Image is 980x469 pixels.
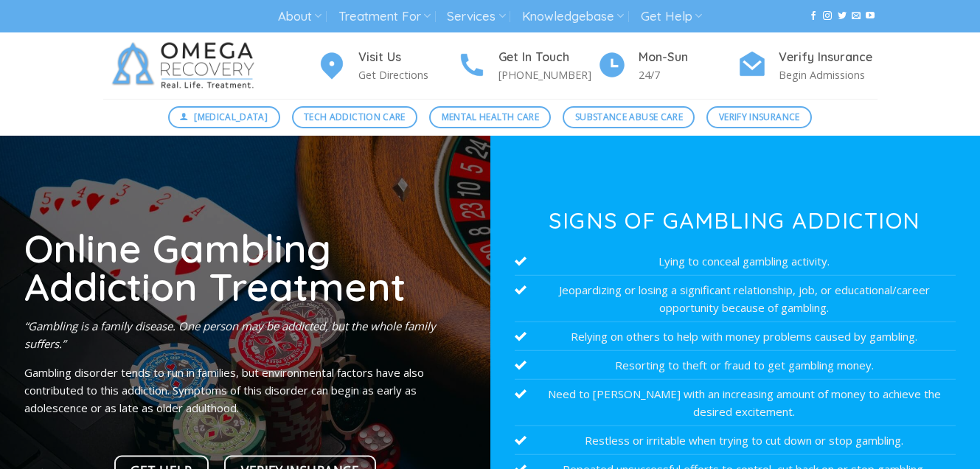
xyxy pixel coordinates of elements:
p: [PHONE_NUMBER] [498,66,597,83]
li: Need to [PERSON_NAME] with an increasing amount of money to achieve the desired excitement. [515,380,956,426]
a: Verify Insurance [706,106,812,128]
span: Substance Abuse Care [575,110,683,124]
a: Verify Insurance Begin Admissions [737,48,878,84]
a: Follow on YouTube [866,11,875,21]
a: Mental Health Care [429,106,551,128]
h4: Mon-Sun [639,48,737,67]
a: Follow on Instagram [823,11,832,21]
p: Get Directions [358,66,457,83]
li: Lying to conceal gambling activity. [515,247,956,276]
a: Treatment For [338,3,431,30]
li: Resorting to theft or fraud to get gambling money. [515,351,956,380]
p: Gambling disorder tends to run in families, but environmental factors have also contributed to th... [24,363,465,416]
p: Begin Admissions [779,66,878,83]
span: Verify Insurance [719,110,800,124]
h4: Verify Insurance [779,48,878,67]
a: Tech Addiction Care [292,106,418,128]
span: [MEDICAL_DATA] [194,110,268,124]
a: Services [447,3,505,30]
h3: Signs of Gambling Addiction [515,209,956,232]
a: Send us an email [852,11,861,21]
a: Get In Touch [PHONE_NUMBER] [457,48,597,84]
span: Mental Health Care [442,110,539,124]
span: Tech Addiction Care [304,110,406,124]
a: Follow on Twitter [838,11,847,21]
a: Follow on Facebook [809,11,818,21]
a: Get Help [641,3,702,30]
a: [MEDICAL_DATA] [168,106,280,128]
img: Omega Recovery [103,32,269,99]
h1: Online Gambling Addiction Treatment [24,228,465,305]
h4: Visit Us [358,48,457,67]
p: 24/7 [639,66,737,83]
a: Visit Us Get Directions [317,48,457,84]
li: Relying on others to help with money problems caused by gambling. [515,322,956,351]
h4: Get In Touch [498,48,597,67]
a: Knowledgebase [522,3,624,30]
em: “Gambling is a family disease. One person may be addicted, but the whole family suffers.” [24,318,436,350]
li: Jeopardizing or losing a significant relationship, job, or educational/career opportunity because... [515,276,956,322]
a: About [278,3,322,30]
a: Substance Abuse Care [563,106,695,128]
li: Restless or irritable when trying to cut down or stop gambling. [515,426,956,455]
